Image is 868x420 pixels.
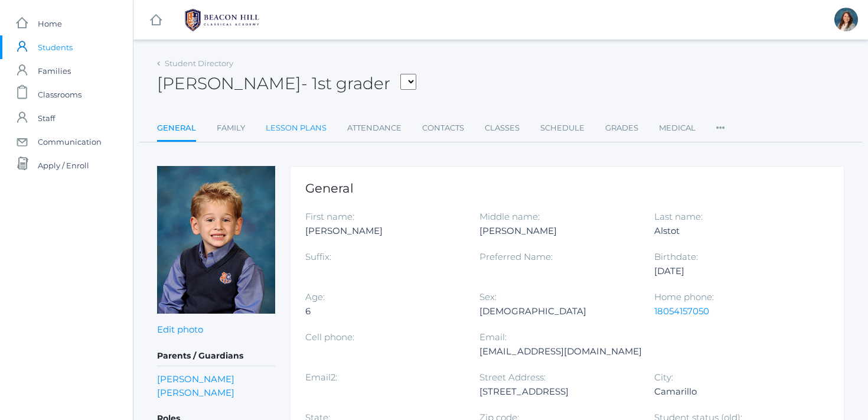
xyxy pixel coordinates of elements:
[479,372,546,383] label: Street Address:
[157,386,234,399] a: [PERSON_NAME]
[654,264,811,278] div: [DATE]
[157,166,275,314] img: Nolan Alstot
[38,154,89,177] span: Apply / Enroll
[479,251,553,262] label: Preferred Name:
[654,385,811,399] div: Camarillo
[38,59,71,83] span: Families
[165,58,233,68] a: Student Directory
[479,344,642,359] div: [EMAIL_ADDRESS][DOMAIN_NAME]
[422,116,464,140] a: Contacts
[266,116,327,140] a: Lesson Plans
[347,116,402,140] a: Attendance
[157,346,275,366] h5: Parents / Guardians
[157,372,234,386] a: [PERSON_NAME]
[479,211,540,222] label: Middle name:
[654,305,709,317] a: 18054157050
[38,130,102,154] span: Communication
[479,224,636,238] div: [PERSON_NAME]
[38,35,73,59] span: Students
[38,106,55,130] span: Staff
[654,291,714,302] label: Home phone:
[305,211,354,222] label: First name:
[654,211,703,222] label: Last name:
[659,116,696,140] a: Medical
[540,116,585,140] a: Schedule
[305,291,325,302] label: Age:
[157,74,416,93] h2: [PERSON_NAME]
[485,116,520,140] a: Classes
[654,372,673,383] label: City:
[479,291,497,302] label: Sex:
[301,73,390,93] span: - 1st grader
[479,331,507,343] label: Email:
[305,372,337,383] label: Email2:
[305,224,462,238] div: [PERSON_NAME]
[479,385,636,399] div: [STREET_ADDRESS]
[305,181,829,195] h1: General
[305,251,331,262] label: Suffix:
[479,304,636,318] div: [DEMOGRAPHIC_DATA]
[38,83,81,106] span: Classrooms
[834,8,858,31] div: Jordan Alstot
[178,5,266,35] img: BHCALogos-05-308ed15e86a5a0abce9b8dd61676a3503ac9727e845dece92d48e8588c001991.png
[157,116,196,142] a: General
[38,12,62,35] span: Home
[654,251,698,262] label: Birthdate:
[305,304,462,318] div: 6
[305,331,354,343] label: Cell phone:
[217,116,245,140] a: Family
[605,116,638,140] a: Grades
[157,324,203,335] a: Edit photo
[654,224,811,238] div: Alstot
